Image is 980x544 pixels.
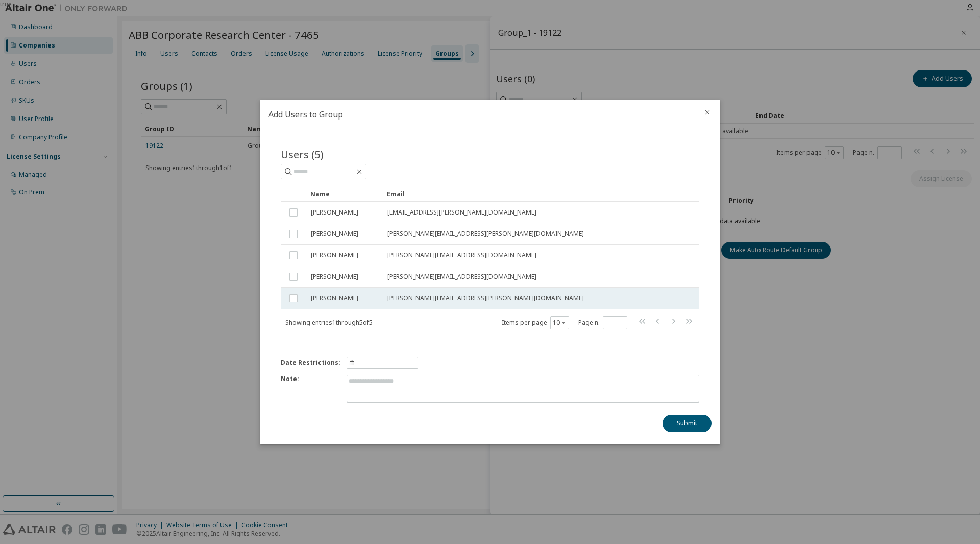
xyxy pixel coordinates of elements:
button: close [703,108,712,116]
label: Note: [281,375,340,403]
button: Submit [663,415,712,432]
span: [PERSON_NAME] [311,208,358,217]
div: Email [387,185,620,202]
span: [EMAIL_ADDRESS][PERSON_NAME][DOMAIN_NAME] [387,208,536,217]
label: Date Restrictions: [281,359,340,367]
span: [PERSON_NAME][EMAIL_ADDRESS][DOMAIN_NAME] [387,251,536,259]
span: Showing entries 1 through 5 of 5 [285,318,373,326]
button: information [347,357,418,369]
span: [PERSON_NAME] [311,294,358,302]
button: 10 [553,318,567,326]
span: [PERSON_NAME] [311,273,358,281]
div: Name [310,185,379,202]
span: [PERSON_NAME][EMAIL_ADDRESS][PERSON_NAME][DOMAIN_NAME] [387,294,584,302]
span: [PERSON_NAME][EMAIL_ADDRESS][DOMAIN_NAME] [387,273,536,281]
span: Page n. [578,316,627,329]
span: [PERSON_NAME] [311,230,358,238]
h2: Add Users to Group [260,100,695,129]
span: Items per page [502,316,569,329]
span: [PERSON_NAME][EMAIL_ADDRESS][PERSON_NAME][DOMAIN_NAME] [387,230,584,238]
span: Users (5) [281,147,324,161]
span: [PERSON_NAME] [311,251,358,259]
